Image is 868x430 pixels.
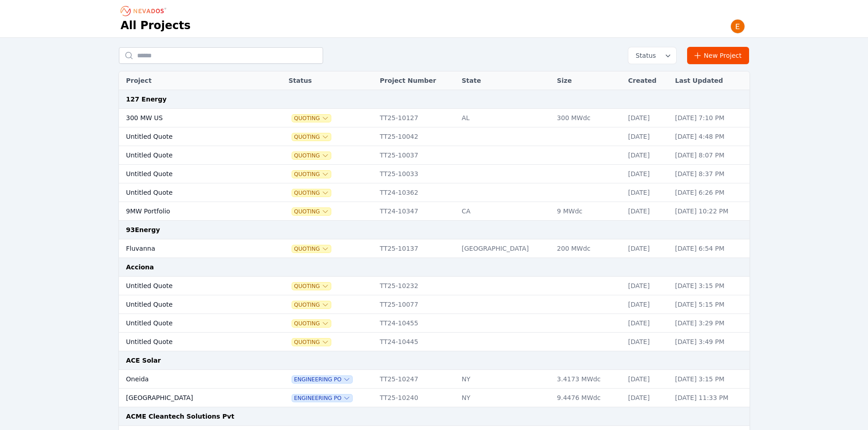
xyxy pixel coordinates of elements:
[292,152,331,159] button: Quoting
[119,314,750,333] tr: Untitled QuoteQuotingTT24-10455[DATE][DATE] 3:29 PM
[119,277,262,295] td: Untitled Quote
[292,376,352,383] button: Engineering PO
[671,239,750,258] td: [DATE] 6:54 PM
[292,283,331,290] button: Quoting
[671,71,750,90] th: Last Updated
[375,295,457,314] td: TT25-10077
[119,333,262,351] td: Untitled Quote
[284,71,375,90] th: Status
[457,370,552,389] td: NY
[119,90,750,109] td: 127 Energy
[375,71,457,90] th: Project Number
[119,389,262,407] td: [GEOGRAPHIC_DATA]
[671,127,750,146] td: [DATE] 4:48 PM
[119,333,750,351] tr: Untitled QuoteQuotingTT24-10445[DATE][DATE] 3:49 PM
[687,47,750,64] a: New Project
[292,245,331,253] button: Quoting
[121,4,169,18] nav: Breadcrumb
[457,239,552,258] td: [GEOGRAPHIC_DATA]
[119,295,262,314] td: Untitled Quote
[624,333,671,351] td: [DATE]
[292,339,331,346] button: Quoting
[624,71,671,90] th: Created
[119,146,750,165] tr: Untitled QuoteQuotingTT25-10037[DATE][DATE] 8:07 PM
[119,277,750,295] tr: Untitled QuoteQuotingTT25-10232[DATE][DATE] 3:15 PM
[119,165,262,183] td: Untitled Quote
[375,277,457,295] td: TT25-10232
[552,239,623,258] td: 200 MWdc
[375,127,457,146] td: TT25-10042
[457,109,552,127] td: AL
[375,314,457,333] td: TT24-10455
[624,295,671,314] td: [DATE]
[457,389,552,407] td: NY
[624,314,671,333] td: [DATE]
[375,109,457,127] td: TT25-10127
[119,202,262,221] td: 9MW Portfolio
[119,239,750,258] tr: FluvannaQuotingTT25-10137[GEOGRAPHIC_DATA]200 MWdc[DATE][DATE] 6:54 PM
[552,389,623,407] td: 9.4476 MWdc
[119,370,750,389] tr: OneidaEngineering POTT25-10247NY3.4173 MWdc[DATE][DATE] 3:15 PM
[552,202,623,221] td: 9 MWdc
[119,389,750,407] tr: [GEOGRAPHIC_DATA]Engineering POTT25-10240NY9.4476 MWdc[DATE][DATE] 11:33 PM
[119,127,750,146] tr: Untitled QuoteQuotingTT25-10042[DATE][DATE] 4:48 PM
[375,370,457,389] td: TT25-10247
[624,239,671,258] td: [DATE]
[292,133,331,141] button: Quoting
[292,395,352,402] button: Engineering PO
[375,202,457,221] td: TT24-10347
[375,146,457,165] td: TT25-10037
[292,208,331,215] button: Quoting
[671,389,750,407] td: [DATE] 11:33 PM
[671,146,750,165] td: [DATE] 8:07 PM
[119,146,262,165] td: Untitled Quote
[624,370,671,389] td: [DATE]
[119,183,262,202] td: Untitled Quote
[119,407,750,426] td: ACME Cleantech Solutions Pvt
[375,333,457,351] td: TT24-10445
[624,146,671,165] td: [DATE]
[632,51,656,60] span: Status
[624,277,671,295] td: [DATE]
[671,183,750,202] td: [DATE] 6:26 PM
[292,320,331,327] button: Quoting
[671,109,750,127] td: [DATE] 7:10 PM
[624,109,671,127] td: [DATE]
[624,127,671,146] td: [DATE]
[375,239,457,258] td: TT25-10137
[552,71,623,90] th: Size
[624,165,671,183] td: [DATE]
[121,18,191,33] h1: All Projects
[730,19,745,34] img: Emily Walker
[628,47,676,64] button: Status
[671,202,750,221] td: [DATE] 10:22 PM
[375,389,457,407] td: TT25-10240
[292,171,331,178] button: Quoting
[624,389,671,407] td: [DATE]
[292,301,331,309] button: Quoting
[119,71,262,90] th: Project
[671,277,750,295] td: [DATE] 3:15 PM
[671,165,750,183] td: [DATE] 8:37 PM
[119,109,262,127] td: 300 MW US
[671,314,750,333] td: [DATE] 3:29 PM
[119,165,750,183] tr: Untitled QuoteQuotingTT25-10033[DATE][DATE] 8:37 PM
[457,202,552,221] td: CA
[119,183,750,202] tr: Untitled QuoteQuotingTT24-10362[DATE][DATE] 6:26 PM
[119,370,262,389] td: Oneida
[292,115,331,122] button: Quoting
[119,202,750,221] tr: 9MW PortfolioQuotingTT24-10347CA9 MWdc[DATE][DATE] 10:22 PM
[119,239,262,258] td: Fluvanna
[671,333,750,351] td: [DATE] 3:49 PM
